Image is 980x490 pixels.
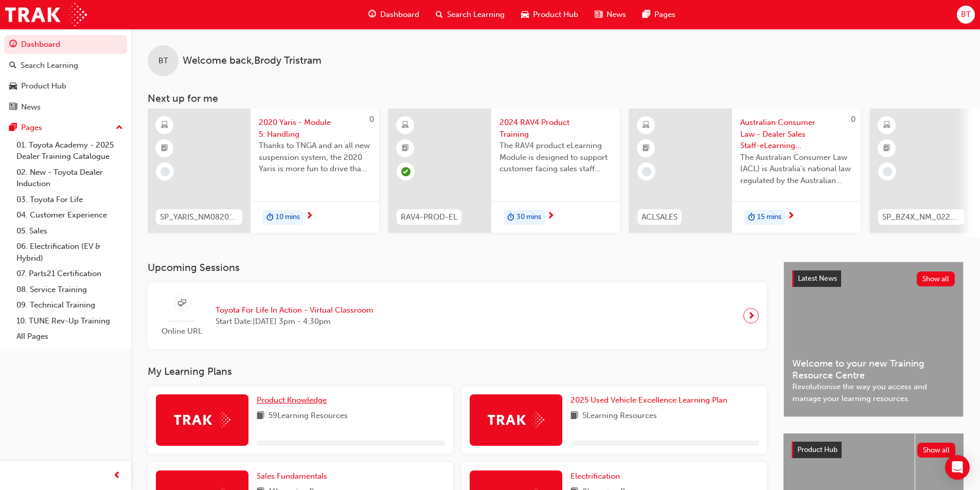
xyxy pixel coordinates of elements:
span: news-icon [595,8,602,21]
span: Product Knowledge [257,395,327,405]
a: 07. Parts21 Certification [12,266,127,282]
span: Sales Fundamentals [257,471,327,481]
a: guage-iconDashboard [360,4,427,25]
a: All Pages [12,329,127,344]
a: 03. Toyota For Life [12,192,127,208]
a: Product Hub [4,77,127,96]
span: SP_YARIS_NM0820_EL_05 [160,211,238,223]
span: 2024 RAV4 Product Training [500,117,612,140]
span: 59 Learning Resources [269,410,348,423]
span: search-icon [436,8,443,21]
span: next-icon [787,212,795,221]
h3: Upcoming Sessions [148,262,767,274]
span: 30 mins [516,211,541,223]
span: Product Hub [797,445,838,454]
a: Latest NewsShow allWelcome to your new Training Resource CentreRevolutionise the way you access a... [783,262,964,417]
span: 15 mins [757,211,781,223]
span: guage-icon [368,8,376,21]
span: 10 mins [276,211,300,223]
span: SP_BZ4X_NM_0224_EL01 [882,211,960,223]
a: 04. Customer Experience [12,207,127,223]
a: Sales Fundamentals [257,470,331,482]
span: pages-icon [9,123,17,133]
button: DashboardSearch LearningProduct HubNews [4,33,127,118]
span: car-icon [9,82,17,91]
a: news-iconNews [586,4,634,25]
span: Start Date: [DATE] 3pm - 4:30pm [216,316,373,328]
h3: Next up for me [131,93,980,104]
span: duration-icon [748,211,755,224]
div: Pages [21,122,42,134]
img: Trak [488,412,544,428]
span: learningRecordVerb_NONE-icon [883,167,892,176]
button: Pages [4,118,127,137]
span: sessionType_ONLINE_URL-icon [178,297,186,310]
a: 01. Toyota Academy - 2025 Dealer Training Catalogue [12,137,127,165]
span: next-icon [747,308,755,323]
a: 08. Service Training [12,282,127,298]
span: learningResourceType_ELEARNING-icon [883,119,890,132]
span: Product Hub [533,9,578,21]
span: BT [961,9,971,21]
span: 0 [851,115,856,124]
span: Welcome to your new Training Resource Centre [792,358,955,381]
a: car-iconProduct Hub [513,4,586,25]
span: search-icon [9,61,16,70]
span: learningRecordVerb_NONE-icon [642,167,651,176]
span: learningResourceType_ELEARNING-icon [402,119,409,132]
span: Electrification [571,471,620,481]
span: learningResourceType_ELEARNING-icon [161,119,168,132]
a: search-iconSearch Learning [427,4,513,25]
a: 06. Electrification (EV & Hybrid) [12,239,127,266]
span: guage-icon [9,40,17,49]
span: prev-icon [113,469,121,482]
span: booktick-icon [883,142,890,155]
span: next-icon [306,212,313,221]
button: BT [957,6,975,24]
span: news-icon [9,103,17,112]
span: car-icon [521,8,529,21]
a: 10. TUNE Rev-Up Training [12,313,127,329]
img: Trak [174,412,230,428]
span: Latest News [798,274,837,283]
span: Search Learning [447,9,505,21]
span: Dashboard [380,9,419,21]
span: The RAV4 product eLearning Module is designed to support customer facing sales staff with introdu... [500,140,612,175]
span: up-icon [116,121,123,135]
div: Product Hub [21,80,66,92]
span: ACLSALES [642,211,678,223]
span: 0 [369,115,374,124]
span: Toyota For Life In Action - Virtual Classroom [216,304,373,316]
a: Latest NewsShow all [792,270,955,287]
a: Product Knowledge [257,394,331,406]
a: pages-iconPages [634,4,684,25]
a: News [4,98,127,117]
span: learningRecordVerb_NONE-icon [161,167,170,176]
a: 02. New - Toyota Dealer Induction [12,165,127,192]
a: Online URLToyota For Life In Action - Virtual ClassroomStart Date:[DATE] 3pm - 4:30pm [156,291,759,341]
span: BT [158,55,168,67]
span: duration-icon [507,211,514,224]
div: Open Intercom Messenger [945,455,970,480]
span: 2020 Yaris - Module 5: Handling [259,117,371,140]
button: Show all [917,443,956,458]
div: Search Learning [21,60,78,71]
a: Search Learning [4,56,127,75]
span: Thanks to TNGA and an all new suspension system, the 2020 Yaris is more fun to drive than ever be... [259,140,371,175]
a: 0SP_YARIS_NM0820_EL_052020 Yaris - Module 5: HandlingThanks to TNGA and an all new suspension sys... [148,108,379,233]
span: duration-icon [266,211,274,224]
a: Electrification [571,470,624,482]
span: booktick-icon [161,142,168,155]
span: Welcome back , Brody Tristram [183,55,322,67]
span: pages-icon [643,8,650,21]
img: Trak [5,3,87,26]
span: Australian Consumer Law - Dealer Sales Staff-eLearning module [740,117,852,152]
button: Show all [917,271,955,286]
span: RAV4-PROD-EL [401,211,457,223]
a: 2025 Used Vehicle Excellence Learning Plan [571,394,732,406]
span: booktick-icon [643,142,650,155]
span: 2025 Used Vehicle Excellence Learning Plan [571,395,727,405]
span: book-icon [571,410,578,423]
div: News [21,101,41,113]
